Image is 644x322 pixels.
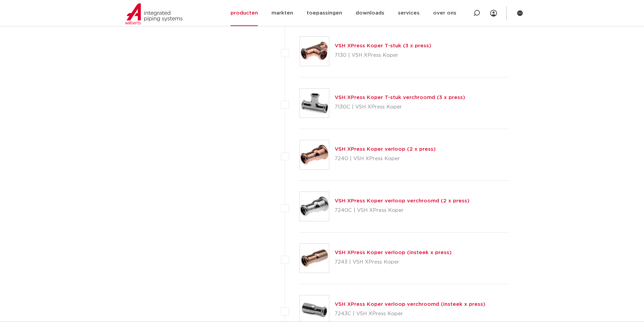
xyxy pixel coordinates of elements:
a: VSH XPress Koper T-stuk (3 x press) [335,43,431,48]
img: Thumbnail for VSH XPress Koper verloop verchroomd (2 x press) [300,192,329,221]
a: VSH XPress Koper verloop verchroomd (2 x press) [335,198,470,203]
a: VSH XPress Koper verloop (insteek x press) [335,250,452,255]
img: Thumbnail for VSH XPress Koper verloop (insteek x press) [300,244,329,273]
a: VSH XPress Koper verloop verchroomd (insteek x press) [335,302,485,307]
img: Thumbnail for VSH XPress Koper T-stuk verchroomd (3 x press) [300,89,329,118]
p: 7130C | VSH XPress Koper [335,102,465,113]
p: 7240 | VSH XPress Koper [335,153,436,164]
p: 7130 | VSH XPress Koper [335,50,431,61]
a: VSH XPress Koper T-stuk verchroomd (3 x press) [335,95,465,100]
p: 7243C | VSH XPress Koper [335,308,485,319]
p: 7243 | VSH XPress Koper [335,257,452,268]
img: Thumbnail for VSH XPress Koper verloop (2 x press) [300,140,329,169]
a: VSH XPress Koper verloop (2 x press) [335,147,436,152]
img: Thumbnail for VSH XPress Koper T-stuk (3 x press) [300,37,329,66]
p: 7240C | VSH XPress Koper [335,205,470,216]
